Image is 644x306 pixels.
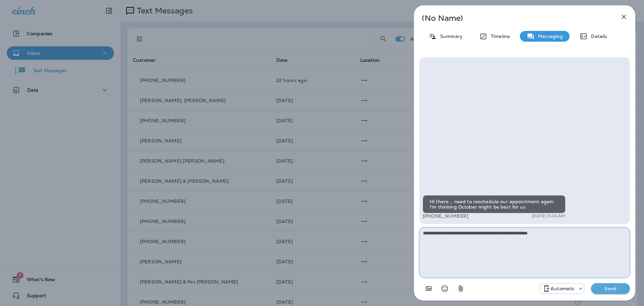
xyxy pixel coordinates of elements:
[591,283,630,294] button: Send
[532,213,566,219] p: [DATE] 9:24 AM
[422,282,435,295] button: Add in a premade template
[422,15,605,21] p: (No Name)
[535,34,563,39] p: Messaging
[487,34,510,39] p: Timeline
[588,34,607,39] p: Details
[423,213,468,219] span: [PHONE_NUMBER]
[437,34,463,39] p: Summary
[423,195,566,213] div: Hi there... need to reschedule our appointment again. I'm thinking October might be best for us
[596,286,625,292] p: Send
[550,286,575,291] p: Automatic
[438,282,451,295] button: Select an emoji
